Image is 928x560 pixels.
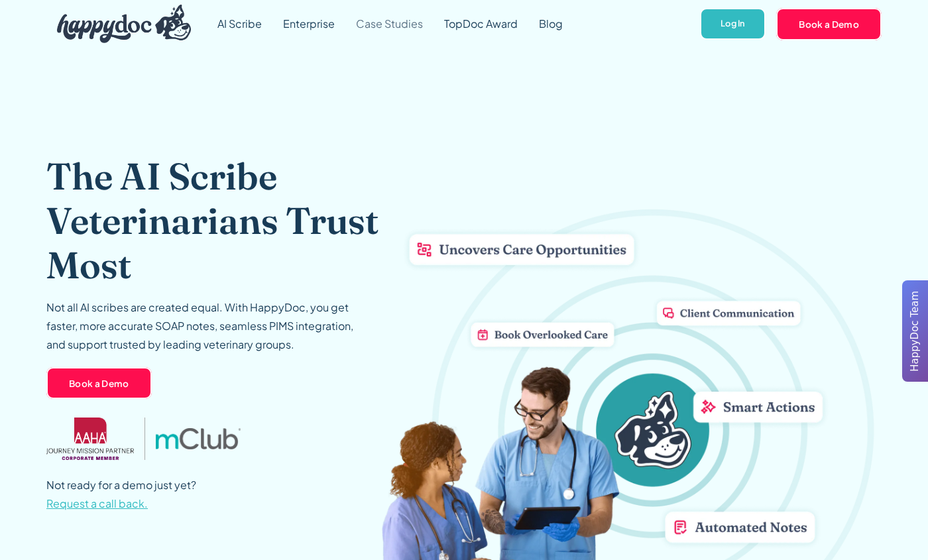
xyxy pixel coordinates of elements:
img: AAHA Advantage logo [46,418,134,460]
a: Book a Demo [46,367,152,399]
h1: The AI Scribe Veterinarians Trust Most [46,154,422,288]
p: Not ready for a demo just yet? [46,476,196,513]
p: Not all AI scribes are created equal. With HappyDoc, you get faster, more accurate SOAP notes, se... [46,298,365,354]
img: HappyDoc Logo: A happy dog with his ear up, listening. [57,5,191,43]
a: home [46,1,191,46]
img: mclub logo [156,428,241,449]
span: Request a call back. [46,496,148,510]
a: Book a Demo [776,8,882,40]
a: Log In [700,8,766,40]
